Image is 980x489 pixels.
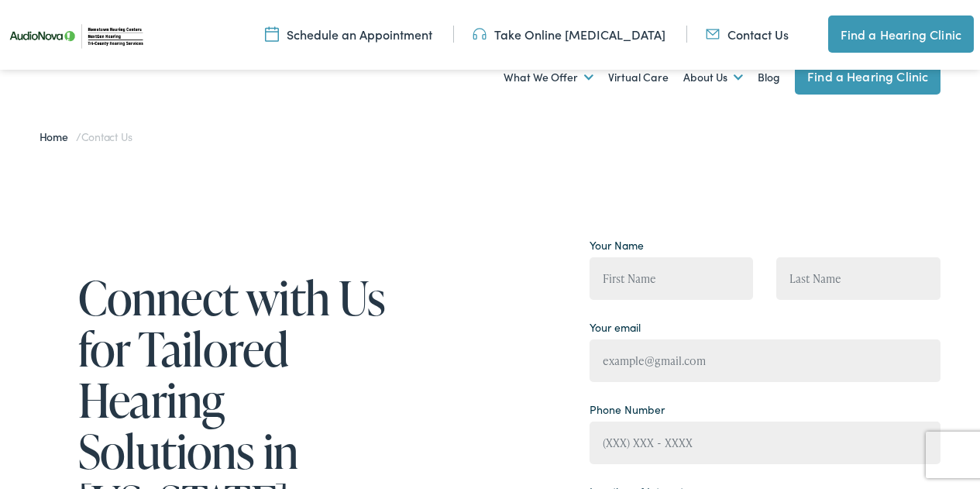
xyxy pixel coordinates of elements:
input: Last Name [776,257,940,300]
label: Phone Number [590,401,665,418]
input: First Name [590,257,754,300]
label: Your Name [590,237,644,253]
a: Schedule an Appointment [265,26,432,43]
a: Virtual Care [608,49,669,106]
input: example@gmail.com [590,339,941,382]
img: utility icon [265,26,279,43]
a: Take Online [MEDICAL_DATA] [473,26,665,43]
img: utility icon [706,26,720,43]
a: Find a Hearing Clinic [795,57,940,95]
span: / [40,129,132,144]
img: utility icon [473,26,487,43]
a: Home [40,129,76,144]
input: (XXX) XXX - XXXX [590,422,941,464]
span: Contact Us [81,129,132,144]
a: About Us [683,49,743,106]
a: What We Offer [504,49,593,106]
a: Find a Hearing Clinic [828,15,974,53]
a: Contact Us [706,26,789,43]
label: Your email [590,319,641,336]
a: Blog [758,49,780,106]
